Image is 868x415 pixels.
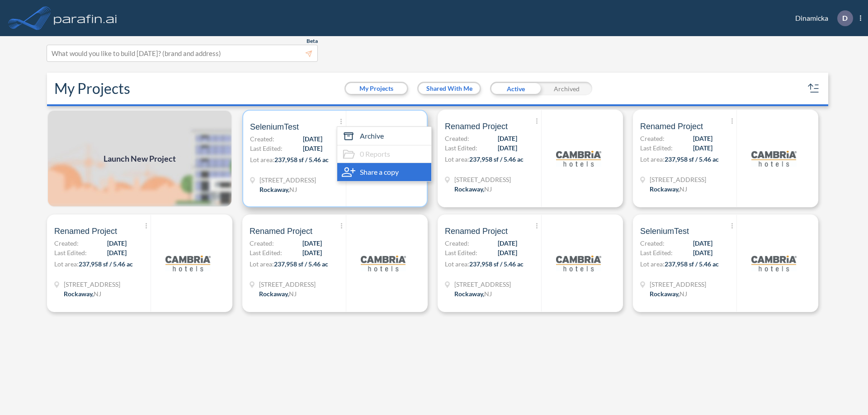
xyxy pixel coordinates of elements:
span: 237,958 sf / 5.46 ac [79,260,133,268]
span: Rockaway , [454,185,484,193]
span: Rockaway , [259,290,289,298]
button: Shared With Me [419,83,480,94]
span: 237,958 sf / 5.46 ac [665,155,719,163]
span: 321 Mt Hope Ave [650,175,706,184]
span: 321 Mt Hope Ave [454,175,511,184]
div: Active [490,82,541,95]
span: Renamed Project [445,226,508,237]
div: Rockaway, NJ [650,289,687,298]
span: 321 Mt Hope Ave [259,280,316,289]
span: 321 Mt Hope Ave [454,280,511,289]
span: [DATE] [302,238,322,248]
span: Lot area: [250,260,274,268]
a: Launch New Project [47,110,232,207]
span: Created: [445,238,469,248]
span: Rockaway , [64,290,94,298]
span: Lot area: [445,155,469,163]
span: Renamed Project [250,226,312,237]
span: [DATE] [107,248,127,257]
span: NJ [484,290,492,298]
img: logo [556,241,601,286]
span: Last Edited: [445,248,477,257]
span: Rockaway , [454,290,484,298]
span: Lot area: [445,260,469,268]
span: 0 Reports [360,149,390,159]
span: [DATE] [107,238,127,248]
span: Lot area: [640,155,665,163]
div: Archived [541,82,592,95]
span: [DATE] [498,238,517,248]
span: [DATE] [498,134,517,143]
span: [DATE] [498,143,517,153]
span: 321 Mt Hope Ave [650,280,706,289]
span: SeleniumTest [250,121,299,132]
span: [DATE] [693,134,712,143]
h2: My Projects [54,80,130,97]
span: [DATE] [693,248,712,257]
span: Share a copy [360,167,399,177]
span: Last Edited: [640,143,673,153]
span: SeleniumTest [640,226,689,237]
span: 321 Mt Hope Ave [64,280,120,289]
img: logo [52,9,119,27]
img: logo [556,136,601,181]
span: Renamed Project [445,121,508,132]
span: Launch New Project [104,153,176,165]
span: [DATE] [303,144,322,153]
img: logo [751,241,797,286]
span: 237,958 sf / 5.46 ac [665,260,719,268]
span: Last Edited: [54,248,87,257]
img: add [47,110,232,207]
span: Last Edited: [250,248,282,257]
img: logo [361,241,406,286]
span: NJ [94,290,101,298]
div: Rockaway, NJ [454,289,492,298]
span: NJ [289,186,297,193]
span: Created: [250,238,274,248]
span: [DATE] [693,238,712,248]
div: Rockaway, NJ [650,184,687,194]
div: Rockaway, NJ [454,184,492,194]
span: NJ [289,290,297,298]
span: NJ [679,185,687,193]
span: Archive [360,131,384,141]
span: Beta [307,37,318,45]
button: sort [807,81,821,96]
span: Last Edited: [640,248,673,257]
div: Rockaway, NJ [259,289,297,298]
span: 237,958 sf / 5.46 ac [274,156,329,163]
div: Rockaway, NJ [64,289,101,298]
span: Last Edited: [445,143,477,153]
button: My Projects [346,83,407,94]
span: Created: [54,238,79,248]
span: Rockaway , [259,186,289,193]
span: Lot area: [640,260,665,268]
span: [DATE] [303,134,322,144]
img: logo [165,241,211,286]
span: 237,958 sf / 5.46 ac [469,155,524,163]
span: NJ [679,290,687,298]
div: Rockaway, NJ [259,185,297,194]
span: Created: [445,134,469,143]
span: Rockaway , [650,290,679,298]
p: D [842,14,848,22]
span: Rockaway , [650,185,679,193]
span: [DATE] [693,143,712,153]
span: [DATE] [302,248,322,257]
span: Created: [250,134,274,144]
span: 237,958 sf / 5.46 ac [469,260,524,268]
span: NJ [484,185,492,193]
span: Renamed Project [640,121,703,132]
span: 237,958 sf / 5.46 ac [274,260,328,268]
span: Lot area: [54,260,79,268]
span: 321 Mt Hope Ave [259,175,316,185]
span: Lot area: [250,156,274,163]
span: Renamed Project [54,226,117,237]
span: [DATE] [498,248,517,257]
span: Created: [640,134,665,143]
span: Last Edited: [250,144,283,153]
span: Created: [640,238,665,248]
div: Dinamicka [782,10,861,26]
img: logo [751,136,797,181]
